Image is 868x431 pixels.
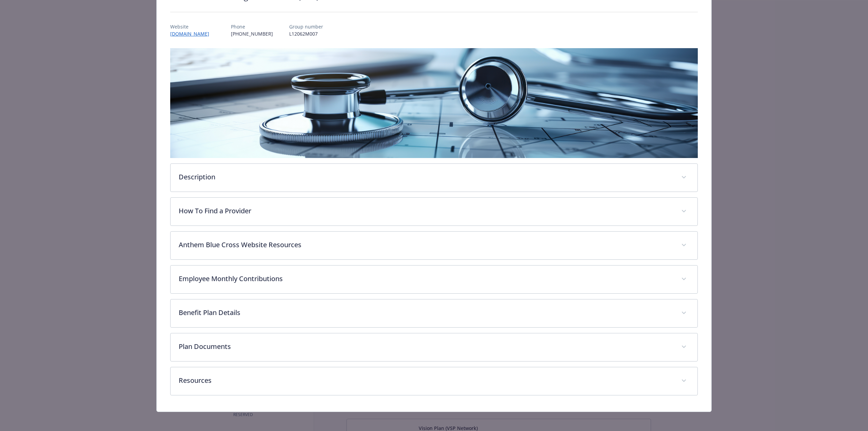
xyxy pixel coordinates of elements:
[171,198,697,226] div: How To Find a Provider
[289,23,323,30] p: Group number
[179,240,673,250] p: Anthem Blue Cross Website Resources
[289,30,323,37] p: L12062M007
[231,30,273,37] p: [PHONE_NUMBER]
[179,341,673,352] p: Plan Documents
[179,308,673,318] p: Benefit Plan Details
[170,48,698,158] img: banner
[231,23,273,30] p: Phone
[179,206,673,216] p: How To Find a Provider
[171,232,697,259] div: Anthem Blue Cross Website Resources
[171,266,697,293] div: Employee Monthly Contributions
[170,31,215,37] a: [DOMAIN_NAME]
[179,172,673,182] p: Description
[171,333,697,361] div: Plan Documents
[171,299,697,327] div: Benefit Plan Details
[179,274,673,284] p: Employee Monthly Contributions
[179,375,673,386] p: Resources
[170,23,215,30] p: Website
[171,164,697,192] div: Description
[171,367,697,395] div: Resources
